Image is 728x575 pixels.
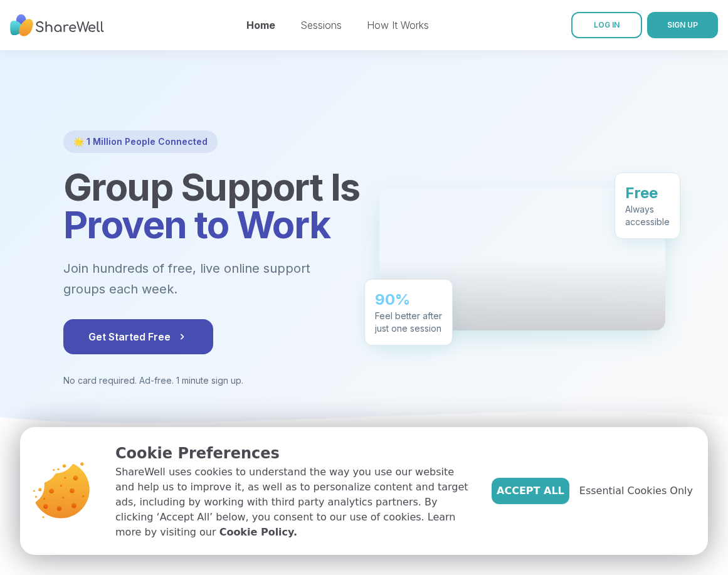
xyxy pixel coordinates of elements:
[115,465,472,540] p: ShareWell uses cookies to understand the way you use our website and help us to improve it, as we...
[647,12,718,38] button: SIGN UP
[492,478,569,504] button: Accept All
[63,202,330,247] span: Proven to Work
[625,182,670,203] div: Free
[63,258,349,299] p: Join hundreds of free, live online support groups each week.
[375,289,442,309] div: 90%
[300,19,342,31] a: Sessions
[497,483,564,499] span: Accept All
[10,8,104,43] img: ShareWell Nav Logo
[579,483,693,499] span: Essential Cookies Only
[63,130,218,153] div: 🌟 1 Million People Connected
[667,20,698,29] span: SIGN UP
[63,319,213,354] button: Get Started Free
[63,168,349,243] h1: Group Support Is
[219,525,297,540] a: Cookie Policy.
[246,19,275,31] a: Home
[594,20,620,29] span: LOG IN
[375,309,442,334] div: Feel better after just one session
[571,12,642,38] a: LOG IN
[625,203,670,228] div: Always accessible
[63,374,349,387] p: No card required. Ad-free. 1 minute sign up.
[88,329,188,344] span: Get Started Free
[367,19,429,31] a: How It Works
[115,442,472,465] p: Cookie Preferences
